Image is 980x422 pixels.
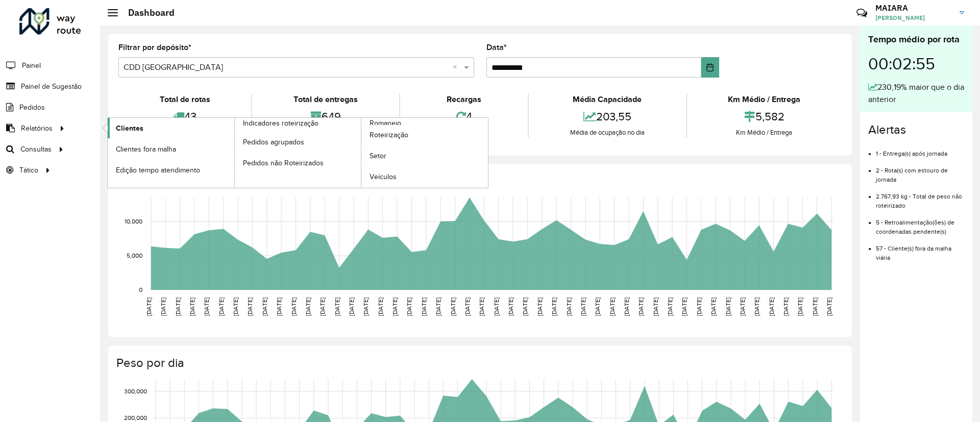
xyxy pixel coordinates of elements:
span: Edição tempo atendimento [116,165,200,176]
text: [DATE] [507,297,514,316]
div: Média de ocupação no dia [531,128,683,138]
text: [DATE] [681,297,688,316]
li: 2.767,93 kg - Total de peso não roteirizado [876,184,964,210]
text: 200,000 [124,414,147,421]
button: Choose Date [701,57,719,78]
text: [DATE] [464,297,471,316]
span: Tático [19,165,38,176]
text: [DATE] [160,297,166,316]
text: [DATE] [580,297,586,316]
span: Painel [22,60,41,71]
span: [PERSON_NAME] [875,13,952,22]
span: Pedidos [19,102,45,113]
text: [DATE] [232,297,239,316]
span: Clear all [453,61,461,73]
div: 5,582 [690,106,839,128]
li: 57 - Cliente(s) fora da malha viária [876,236,964,262]
text: [DATE] [768,297,775,316]
div: Km Médio / Entrega [690,93,839,106]
label: Filtrar por depósito [118,41,191,54]
text: [DATE] [421,297,427,316]
a: Romaneio [235,118,488,188]
text: [DATE] [319,297,326,316]
span: Veículos [370,171,397,182]
span: Clientes [116,123,143,134]
h3: MAIARA [875,3,952,13]
span: Consultas [20,144,52,155]
text: [DATE] [450,297,456,316]
text: [DATE] [261,297,268,316]
div: Total de rotas [121,93,249,106]
h4: Peso por dia [116,356,842,370]
text: [DATE] [826,297,832,316]
text: [DATE] [362,297,369,316]
text: [DATE] [247,297,253,316]
span: Painel de Sugestão [21,81,82,92]
div: 4 [403,106,525,128]
text: [DATE] [290,297,297,316]
text: [DATE] [203,297,210,316]
text: [DATE] [145,297,152,316]
text: [DATE] [753,297,760,316]
span: Romaneio [370,118,401,129]
text: [DATE] [638,297,644,316]
text: [DATE] [551,297,557,316]
text: 300,000 [124,388,147,394]
text: [DATE] [334,297,340,316]
div: 203,55 [531,106,683,128]
a: Roteirização [361,125,488,145]
div: 00:02:55 [868,46,964,81]
text: [DATE] [536,297,543,316]
span: Indicadores roteirização [243,118,318,129]
label: Data [486,41,507,54]
text: [DATE] [348,297,355,316]
text: [DATE] [710,297,717,316]
a: Clientes fora malha [108,139,234,159]
text: [DATE] [782,297,789,316]
li: 1 - Entrega(s) após jornada [876,141,964,158]
div: 43 [121,106,249,128]
text: [DATE] [739,297,746,316]
text: 5,000 [127,252,142,259]
text: [DATE] [276,297,282,316]
text: [DATE] [522,297,528,316]
text: [DATE] [406,297,412,316]
span: Pedidos não Roteirizados [243,158,324,168]
a: Veículos [361,167,488,187]
text: [DATE] [218,297,225,316]
text: [DATE] [377,297,384,316]
div: 230,19% maior que o dia anterior [868,81,964,106]
text: [DATE] [305,297,311,316]
text: [DATE] [652,297,659,316]
div: Tempo médio por rota [868,33,964,46]
h2: Dashboard [118,7,175,18]
a: Edição tempo atendimento [108,160,234,180]
a: Indicadores roteirização [108,118,361,188]
div: Recargas [403,93,525,106]
span: Setor [370,151,386,161]
a: Clientes [108,118,234,138]
text: [DATE] [667,297,673,316]
a: Pedidos agrupados [235,132,361,152]
text: [DATE] [493,297,500,316]
text: [DATE] [478,297,485,316]
div: Total de entregas [255,93,396,106]
text: 10,000 [125,218,142,225]
div: Km Médio / Entrega [690,128,839,138]
h4: Alertas [868,122,964,137]
div: Média Capacidade [531,93,683,106]
text: [DATE] [175,297,181,316]
span: Clientes fora malha [116,144,176,155]
text: [DATE] [797,297,803,316]
text: 0 [139,286,142,293]
text: [DATE] [391,297,398,316]
div: 649 [255,106,396,128]
text: [DATE] [623,297,630,316]
a: Setor [361,146,488,166]
text: [DATE] [435,297,442,316]
text: [DATE] [566,297,572,316]
text: [DATE] [696,297,702,316]
a: Contato Rápido [851,2,873,24]
text: [DATE] [812,297,818,316]
li: 5 - Retroalimentação(ões) de coordenadas pendente(s) [876,210,964,236]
